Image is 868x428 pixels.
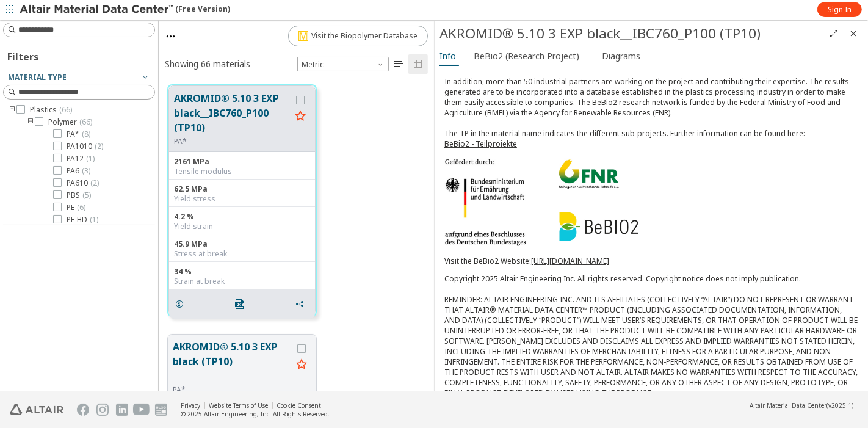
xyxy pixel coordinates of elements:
[67,142,103,151] span: PA1010
[298,31,418,41] span: Visit the Biopolymer Database
[444,274,858,398] div: Copyright 2025 Altair Engineering Inc. All rights reserved. Copyright notice does not imply publi...
[67,215,98,225] span: PE-HD
[288,26,428,46] a: MBaseVisit the Biopolymer Database
[165,58,250,70] div: Showing 66 materials
[844,24,863,43] button: Close
[26,117,35,127] i: toogle group
[444,139,517,149] a: BeBio2 - Teilprojekte
[181,401,200,410] a: Privacy
[444,159,640,246] img: Logo - Provider
[3,70,155,85] button: Material type
[95,141,103,151] span: ( 2 )
[67,154,95,164] span: PA12
[90,214,98,225] span: ( 1 )
[59,104,72,115] span: ( 66 )
[174,277,310,286] div: Strain at break
[30,105,72,115] span: Plastics
[289,292,315,316] button: Share
[230,292,255,316] button: pdf
[48,117,92,127] span: Polymer
[169,292,195,316] button: details
[20,4,175,16] img: Altair Material Data Center
[209,401,268,410] a: Website Terms of Use
[750,401,826,410] span: Altair Material Data Center
[439,46,456,66] span: Info
[394,59,403,69] i: 
[3,40,45,70] div: Filters
[297,57,389,71] span: Metric
[413,59,423,69] i: 
[297,57,389,71] div: Unit System
[174,157,310,167] div: 2161 MPa
[817,2,862,17] a: Sign In
[90,178,99,188] span: ( 2 )
[82,190,91,200] span: ( 5 )
[20,4,230,16] div: (Free Version)
[159,76,434,392] div: grid
[298,31,308,41] img: MBase
[82,129,90,139] span: ( 8 )
[474,46,579,66] span: BeBio2 (Research Project)
[79,117,92,127] span: ( 66 )
[174,249,310,259] div: Stress at break
[8,105,16,115] i: toogle group
[824,24,844,43] button: Full Screen
[828,5,852,15] span: Sign In
[67,190,91,200] span: PBS
[408,54,428,74] button: Tile View
[82,165,90,176] span: ( 3 )
[174,222,310,231] div: Yield strain
[602,46,640,66] span: Diagrams
[174,167,310,176] div: Tensile modulus
[531,256,609,266] a: [URL][DOMAIN_NAME]
[174,91,291,137] button: AKROMID® 5.10 3 EXP black__IBC760_P100 (TP10)
[174,239,310,249] div: 45.9 MPa
[67,166,90,176] span: PA6
[291,107,310,126] button: Favorite
[181,410,330,418] div: © 2025 Altair Engineering, Inc. All Rights Reserved.
[173,339,292,385] button: AKROMID® 5.10 3 EXP black (TP10)
[277,401,321,410] a: Cookie Consent
[174,212,310,222] div: 4.2 %
[77,202,85,212] span: ( 6 )
[86,153,95,164] span: ( 1 )
[10,404,63,415] img: Altair Engineering
[439,24,824,43] div: AKROMID® 5.10 3 EXP black__IBC760_P100 (TP10)
[444,256,858,266] p: Visit the BeBio2 Website:
[174,184,310,194] div: 62.5 MPa
[750,401,853,410] div: (v2025.1)
[8,72,67,82] span: Material type
[174,194,310,204] div: Yield stress
[174,267,310,277] div: 34 %
[67,203,85,212] span: PE
[389,54,408,74] button: Table View
[67,178,99,188] span: PA610
[292,355,311,375] button: Favorite
[235,299,245,309] i: 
